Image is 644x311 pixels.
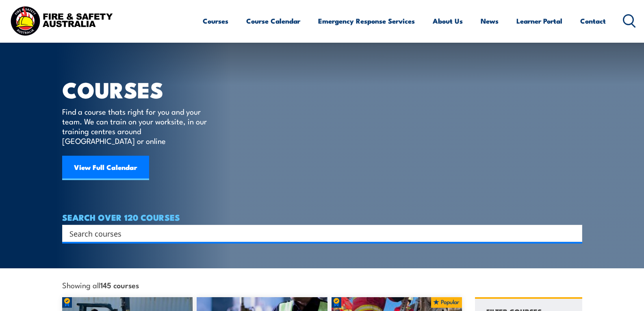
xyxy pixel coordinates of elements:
[62,213,582,222] h4: SEARCH OVER 120 COURSES
[568,228,579,239] button: Search magnifier button
[62,80,219,99] h1: COURSES
[318,10,415,32] a: Emergency Response Services
[71,228,566,239] form: Search form
[62,156,149,180] a: View Full Calendar
[481,10,499,32] a: News
[203,10,228,32] a: Courses
[516,10,562,32] a: Learner Portal
[246,10,300,32] a: Course Calendar
[62,107,210,146] p: Find a course thats right for you and your team. We can train on your worksite, in our training c...
[100,279,139,290] strong: 145 courses
[62,281,139,289] span: Showing all
[69,227,564,239] input: Search input
[433,10,463,32] a: About Us
[580,10,606,32] a: Contact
